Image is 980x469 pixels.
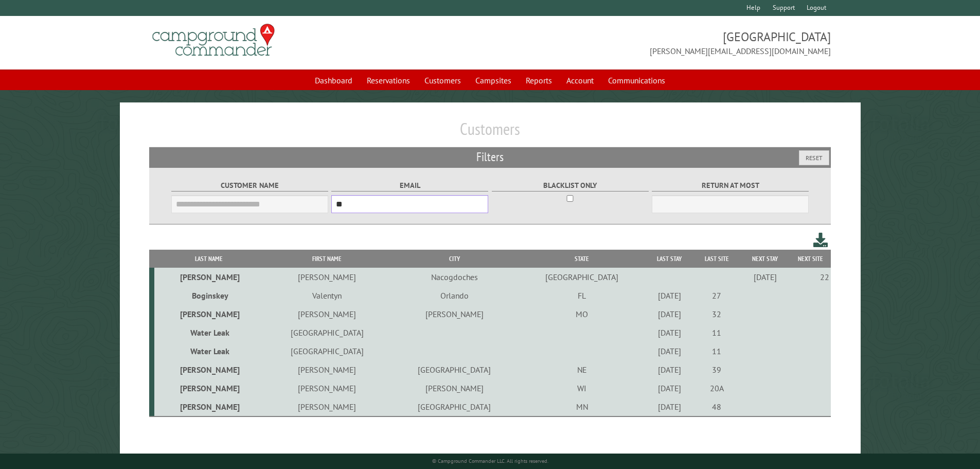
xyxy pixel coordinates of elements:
th: City [391,250,519,268]
td: Valentyn [263,286,391,305]
td: 48 [693,397,740,416]
div: [DATE] [742,272,788,282]
a: Customers [418,71,467,90]
span: [GEOGRAPHIC_DATA] [PERSON_NAME][EMAIL_ADDRESS][DOMAIN_NAME] [490,28,831,57]
td: Nacogdoches [391,268,519,286]
th: Last Site [693,250,740,268]
td: Water Leak [154,342,263,360]
div: [DATE] [647,364,692,375]
a: Communications [602,71,671,90]
td: [GEOGRAPHIC_DATA] [391,360,519,379]
th: Last Stay [646,250,693,268]
td: 22 [790,268,831,286]
th: Last Name [154,250,263,268]
td: 11 [693,342,740,360]
div: [DATE] [647,383,692,393]
td: 39 [693,360,740,379]
label: Blacklist only [492,180,649,192]
td: [GEOGRAPHIC_DATA] [263,342,391,360]
td: Water Leak [154,323,263,342]
a: Campsites [469,71,518,90]
td: 20A [693,379,740,397]
button: Reset [799,150,829,165]
td: [GEOGRAPHIC_DATA] [518,268,646,286]
label: Return at most [652,180,809,192]
th: Next Stay [740,250,790,268]
td: Orlando [391,286,519,305]
td: 27 [693,286,740,305]
label: Email [331,180,488,192]
td: MN [518,397,646,416]
a: Dashboard [309,71,359,90]
div: [DATE] [647,309,692,319]
label: Customer Name [171,180,328,192]
th: State [518,250,646,268]
td: [PERSON_NAME] [391,305,519,323]
td: [PERSON_NAME] [263,379,391,397]
td: Boginskey [154,286,263,305]
div: [DATE] [647,346,692,356]
td: 11 [693,323,740,342]
img: Campground Commander [149,20,278,60]
td: MO [518,305,646,323]
div: [DATE] [647,402,692,412]
td: [PERSON_NAME] [391,379,519,397]
td: 32 [693,305,740,323]
th: Next Site [790,250,831,268]
td: [GEOGRAPHIC_DATA] [391,397,519,416]
a: Account [560,71,600,90]
td: FL [518,286,646,305]
small: © Campground Commander LLC. All rights reserved. [432,458,548,464]
td: [PERSON_NAME] [154,305,263,323]
td: NE [518,360,646,379]
td: [PERSON_NAME] [154,360,263,379]
div: [DATE] [647,327,692,338]
h2: Filters [149,147,831,167]
a: Reports [520,71,558,90]
td: [PERSON_NAME] [263,360,391,379]
td: [PERSON_NAME] [263,397,391,416]
a: Reservations [361,71,416,90]
td: WI [518,379,646,397]
h1: Customers [149,119,831,147]
td: [GEOGRAPHIC_DATA] [263,323,391,342]
td: [PERSON_NAME] [263,305,391,323]
a: Download this customer list (.csv) [813,231,828,250]
td: [PERSON_NAME] [154,397,263,416]
div: [DATE] [647,290,692,301]
th: First Name [263,250,391,268]
td: [PERSON_NAME] [154,268,263,286]
td: [PERSON_NAME] [263,268,391,286]
td: [PERSON_NAME] [154,379,263,397]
